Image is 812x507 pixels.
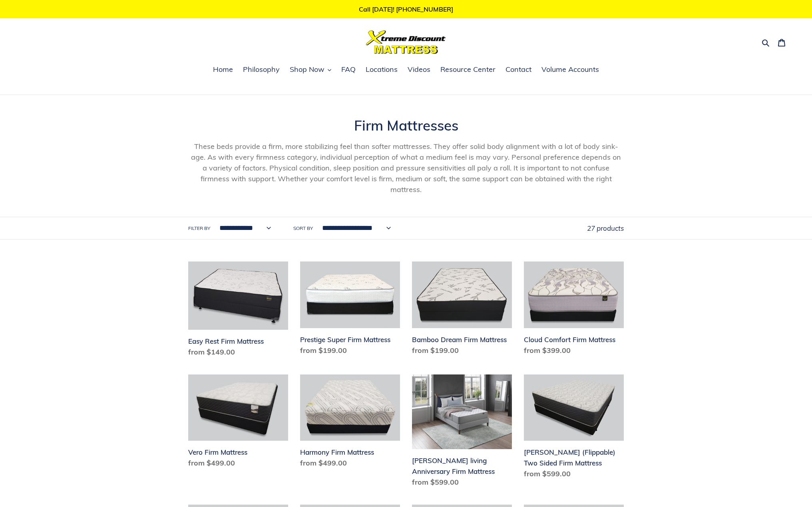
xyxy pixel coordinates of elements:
a: FAQ [337,64,360,76]
a: Cloud Comfort Firm Mattress [524,261,624,359]
a: Prestige Super Firm Mattress [300,261,400,359]
span: Resource Center [440,65,496,74]
span: Home [213,65,233,74]
a: Resource Center [436,64,500,76]
button: Shop Now [286,64,335,76]
a: Harmony Firm Mattress [300,374,400,472]
span: 27 products [587,224,624,232]
span: FAQ [341,65,356,74]
label: Filter by [188,225,210,232]
span: Locations [366,65,398,74]
span: These beds provide a firm, more stabilizing feel than softer mattresses. They offer solid body al... [191,142,621,194]
a: Volume Accounts [537,64,603,76]
img: Xtreme Discount Mattress [366,30,446,54]
span: Contact [506,65,531,74]
a: Contact [502,64,535,76]
label: Sort by [293,225,313,232]
a: Vero Firm Mattress [188,374,288,472]
span: Videos [408,65,430,74]
a: Scott living Anniversary Firm Mattress [412,374,512,491]
a: Videos [404,64,434,76]
a: Easy Rest Firm Mattress [188,261,288,360]
a: Locations [362,64,402,76]
span: Firm Mattresses [354,117,458,134]
span: Volume Accounts [541,65,599,74]
span: Shop Now [290,65,324,74]
a: Bamboo Dream Firm Mattress [412,261,512,359]
a: Philosophy [239,64,284,76]
a: Home [209,64,237,76]
a: Del Ray (Flippable) Two Sided Firm Mattress [524,374,624,483]
span: Philosophy [243,65,280,74]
